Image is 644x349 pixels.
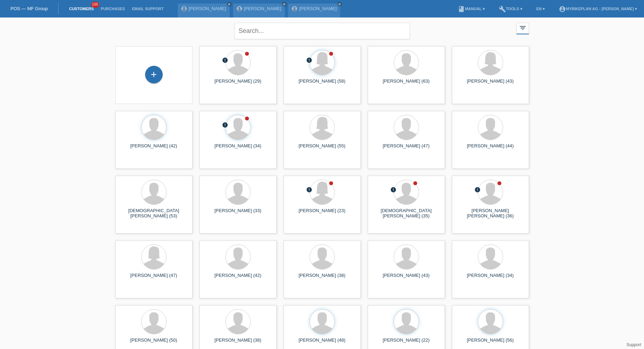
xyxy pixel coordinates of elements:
div: Add customer [145,69,162,81]
a: bookManual ▾ [454,7,488,11]
a: [PERSON_NAME] [244,6,282,11]
i: filter_list [519,24,527,32]
div: [PERSON_NAME] (38) [289,273,355,284]
a: close [227,2,232,7]
div: unconfirmed, pending [222,57,228,64]
i: error [474,187,481,193]
i: build [499,6,506,13]
a: buildTools ▾ [495,7,526,11]
div: [PERSON_NAME] (56) [457,337,523,349]
div: [PERSON_NAME] (22) [373,337,439,349]
div: [DEMOGRAPHIC_DATA][PERSON_NAME] (53) [121,208,187,219]
div: [PERSON_NAME] (58) [289,78,355,90]
i: close [283,2,286,6]
div: [PERSON_NAME] (33) [205,208,271,219]
i: error [222,57,228,63]
i: close [228,2,231,6]
div: [PERSON_NAME] (43) [457,78,523,90]
div: [PERSON_NAME] (42) [205,273,271,284]
div: [PERSON_NAME] (63) [373,78,439,90]
i: error [390,187,396,193]
div: [PERSON_NAME] (34) [457,273,523,284]
a: Purchases [97,7,128,11]
i: error [306,187,312,193]
div: [PERSON_NAME] (47) [373,143,439,154]
div: [PERSON_NAME] (44) [457,143,523,154]
a: POS — MF Group [11,6,48,11]
div: [DEMOGRAPHIC_DATA][PERSON_NAME] (35) [373,208,439,219]
div: [PERSON_NAME] (55) [289,143,355,154]
div: unconfirmed, pending [474,187,481,194]
span: 100 [91,2,100,8]
i: book [458,6,465,13]
a: EN ▾ [533,7,548,11]
div: [PERSON_NAME] (48) [289,337,355,349]
div: [PERSON_NAME] [PERSON_NAME] (36) [457,208,523,219]
a: [PERSON_NAME] [189,6,226,11]
div: unconfirmed, pending [306,57,312,64]
a: Support [626,342,641,347]
div: [PERSON_NAME] (23) [289,208,355,219]
div: [PERSON_NAME] (34) [205,143,271,154]
a: [PERSON_NAME] [299,6,337,11]
i: error [222,122,228,128]
a: account_circleMybikeplan AG - [PERSON_NAME] ▾ [555,7,640,11]
div: [PERSON_NAME] (47) [121,273,187,284]
div: unconfirmed, pending [306,187,312,194]
a: Email Support [128,7,167,11]
i: error [306,57,312,63]
input: Search... [235,23,410,39]
i: account_circle [559,6,566,13]
div: [PERSON_NAME] (42) [121,143,187,154]
div: unconfirmed, pending [390,187,396,194]
div: [PERSON_NAME] (38) [205,337,271,349]
a: Customers [66,7,97,11]
a: close [337,2,342,7]
div: [PERSON_NAME] (50) [121,337,187,349]
div: [PERSON_NAME] (43) [373,273,439,284]
div: unconfirmed, pending [222,122,228,129]
div: [PERSON_NAME] (29) [205,78,271,90]
i: close [338,2,341,6]
a: close [282,2,287,7]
